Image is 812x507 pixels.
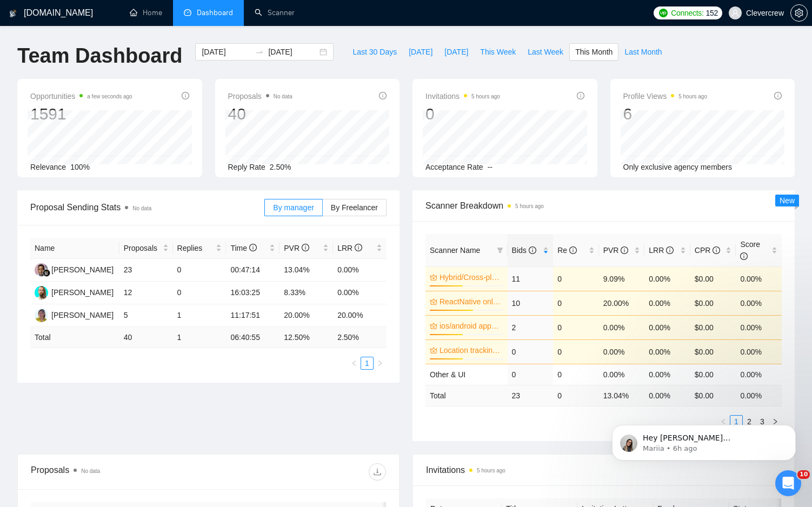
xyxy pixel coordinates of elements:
[230,244,256,252] span: Time
[35,309,48,322] img: TY
[528,46,563,58] span: Last Week
[553,315,599,339] td: 0
[690,339,736,364] td: $0.00
[671,7,703,19] span: Connects:
[268,46,317,58] input: End date
[508,291,554,315] td: 10
[740,240,760,261] span: Score
[361,357,373,369] a: 1
[361,357,374,370] li: 1
[577,92,584,99] span: info-circle
[508,385,554,406] td: 23
[495,242,505,258] span: filter
[173,304,227,327] td: 1
[596,402,812,478] iframe: Intercom notifications message
[177,242,214,254] span: Replies
[119,238,173,259] th: Proposals
[736,266,782,291] td: 0.00%
[690,364,736,385] td: $0.00
[553,385,599,406] td: 0
[430,273,437,281] span: crown
[695,246,720,255] span: CPR
[644,385,690,406] td: 0.00 %
[440,344,501,356] a: Location tracking mobile
[119,259,173,282] td: 23
[644,291,690,315] td: 0.00%
[81,468,100,474] span: No data
[529,246,536,254] span: info-circle
[736,385,782,406] td: 0.00 %
[425,385,508,406] td: Total
[51,264,114,276] div: [PERSON_NAME]
[659,9,668,17] img: upwork-logo.png
[182,92,189,99] span: info-circle
[623,90,708,103] span: Profile Views
[31,463,209,481] div: Proposals
[623,163,733,171] span: Only exclusive agency members
[348,357,361,370] li: Previous Page
[426,463,781,477] span: Invitations
[331,203,378,212] span: By Freelancer
[644,364,690,385] td: 0.00%
[279,259,333,282] td: 13.04%
[430,346,437,354] span: crown
[488,163,492,171] span: --
[352,46,397,58] span: Last 30 Days
[43,269,50,277] img: gigradar-bm.png
[374,357,387,370] button: right
[51,286,114,298] div: [PERSON_NAME]
[17,43,182,69] h1: Team Dashboard
[430,246,480,255] span: Scanner Name
[369,468,385,476] span: download
[644,266,690,291] td: 0.00%
[480,46,516,58] span: This Week
[621,246,628,254] span: info-circle
[553,291,599,315] td: 0
[440,296,501,308] a: ReactNative only💥
[623,104,708,124] div: 6
[377,360,383,366] span: right
[348,357,361,370] button: left
[284,244,309,252] span: PVR
[355,244,362,251] span: info-circle
[333,304,387,327] td: 20.00%
[255,8,295,17] a: searchScanner
[618,43,668,61] button: Last Month
[228,163,265,171] span: Reply Rate
[736,339,782,364] td: 0.00%
[35,263,48,277] img: AM
[425,163,483,171] span: Acceptance Rate
[302,244,309,251] span: info-circle
[333,282,387,304] td: 0.00%
[599,291,645,315] td: 20.00%
[273,203,314,212] span: By manager
[274,94,292,99] span: No data
[649,246,674,255] span: LRR
[515,203,544,209] time: 5 hours ago
[255,48,264,56] span: to
[508,339,554,364] td: 0
[775,470,801,496] iframe: Intercom live chat
[599,315,645,339] td: 0.00%
[379,92,387,99] span: info-circle
[797,470,810,479] span: 10
[599,385,645,406] td: 13.04 %
[9,5,17,22] img: logo
[124,242,161,254] span: Proposals
[374,357,387,370] li: Next Page
[444,46,468,58] span: [DATE]
[130,8,162,17] a: homeHome
[512,246,536,255] span: Bids
[713,246,720,254] span: info-circle
[440,320,501,332] a: ios/android app - lavazza🦠
[249,244,257,251] span: info-circle
[409,46,432,58] span: [DATE]
[30,201,264,214] span: Proposal Sending Stats
[790,9,808,17] a: setting
[337,244,362,252] span: LRR
[226,259,279,282] td: 00:47:14
[270,163,291,171] span: 2.50%
[425,199,782,212] span: Scanner Breakdown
